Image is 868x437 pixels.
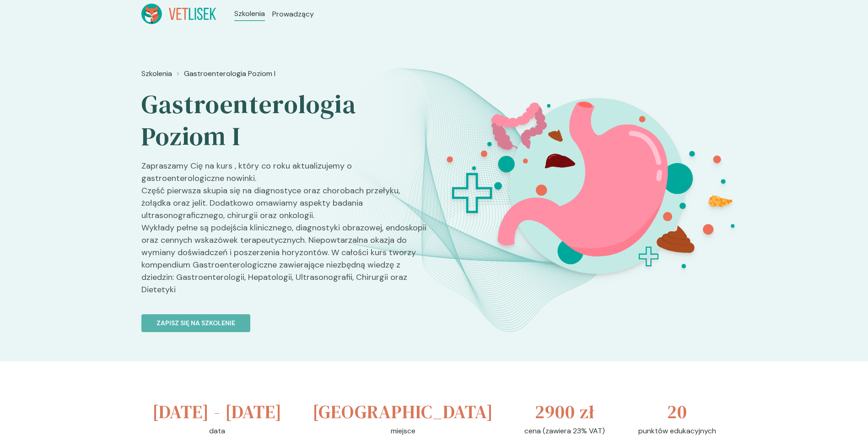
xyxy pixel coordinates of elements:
[524,426,605,437] p: cena (zawiera 23% VAT)
[141,160,427,303] p: Zapraszamy Cię na kurs , który co roku aktualizujemy o gastroenterologiczne nowinki. Część pierws...
[272,9,314,20] a: Prowadzący
[234,8,265,19] a: Szkolenia
[433,65,758,309] img: Zpbdlh5LeNNTxNvR_GastroI_BT.svg
[156,318,235,328] p: Zapisz się na szkolenie
[141,303,427,332] a: Zapisz się na szkolenie
[152,398,282,426] h3: [DATE] - [DATE]
[184,68,275,79] a: Gastroenterologia Poziom I
[391,426,415,437] p: miejsce
[141,68,172,79] a: Szkolenia
[141,88,427,153] h2: Gastroenterologia Poziom I
[209,426,225,437] p: data
[141,314,250,332] button: Zapisz się na szkolenie
[638,426,716,437] p: punktów edukacyjnych
[313,398,493,426] h3: [GEOGRAPHIC_DATA]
